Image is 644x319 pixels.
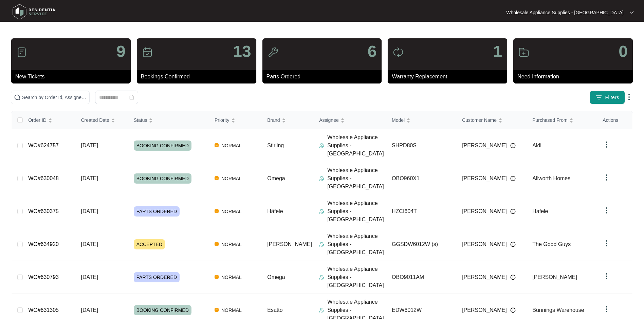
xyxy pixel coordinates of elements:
[527,111,597,129] th: Purchased From
[603,305,611,313] img: dropdown arrow
[28,274,59,280] a: WO#630793
[327,166,386,191] p: Wholesale Appliance Supplies - [GEOGRAPHIC_DATA]
[386,111,457,129] th: Model
[28,208,59,214] a: WO#630375
[319,242,325,247] img: Assigner Icon
[28,241,59,247] a: WO#634920
[10,2,58,22] img: residentia service logo
[630,11,634,14] img: dropdown arrow
[267,241,312,247] span: [PERSON_NAME]
[81,116,109,124] span: Created Date
[22,94,87,101] input: Search by Order Id, Assignee Name, Customer Name, Brand and Model
[215,275,219,279] img: Vercel Logo
[462,142,507,150] span: [PERSON_NAME]
[81,241,98,247] span: [DATE]
[141,73,256,81] p: Bookings Confirmed
[142,47,153,58] img: icon
[267,307,282,313] span: Esatto
[462,306,507,314] span: [PERSON_NAME]
[28,143,59,148] a: WO#624757
[462,116,497,124] span: Customer Name
[215,143,219,147] img: Vercel Logo
[81,143,98,148] span: [DATE]
[267,274,285,280] span: Omega
[392,73,507,81] p: Warranty Replacement
[595,94,602,101] img: filter icon
[392,116,405,124] span: Model
[215,209,219,213] img: Vercel Logo
[457,111,527,129] th: Customer Name
[510,176,516,181] img: Info icon
[518,47,529,58] img: icon
[267,116,280,124] span: Brand
[16,47,27,58] img: icon
[267,175,285,181] span: Omega
[493,43,502,60] p: 1
[215,116,229,124] span: Priority
[319,116,339,124] span: Assignee
[28,116,47,124] span: Order ID
[386,195,457,228] td: HZCI604T
[209,111,262,129] th: Priority
[267,143,284,148] span: Stirling
[386,261,457,294] td: OBO9011AM
[597,111,632,129] th: Actions
[215,308,219,312] img: Vercel Logo
[327,265,386,289] p: Wholesale Appliance Supplies - [GEOGRAPHIC_DATA]
[28,175,59,181] a: WO#630048
[605,94,619,101] span: Filters
[134,239,165,249] span: ACCEPTED
[386,162,457,195] td: OBO960X1
[128,111,209,129] th: Status
[81,274,98,280] span: [DATE]
[510,242,516,247] img: Info icon
[134,116,147,124] span: Status
[532,116,567,124] span: Purchased From
[319,307,325,313] img: Assigner Icon
[81,175,98,181] span: [DATE]
[219,273,244,281] span: NORMAL
[368,43,377,60] p: 6
[532,143,541,148] span: Aldi
[510,307,516,313] img: Info icon
[262,111,314,129] th: Brand
[267,208,283,214] span: Häfele
[462,273,507,281] span: [PERSON_NAME]
[327,232,386,257] p: Wholesale Appliance Supplies - [GEOGRAPHIC_DATA]
[462,207,507,215] span: [PERSON_NAME]
[215,242,219,246] img: Vercel Logo
[510,275,516,280] img: Info icon
[116,43,126,60] p: 9
[462,174,507,183] span: [PERSON_NAME]
[219,306,244,314] span: NORMAL
[506,9,624,16] p: Wholesale Appliance Supplies - [GEOGRAPHIC_DATA]
[219,174,244,183] span: NORMAL
[28,307,59,313] a: WO#631305
[319,275,325,280] img: Assigner Icon
[327,199,386,224] p: Wholesale Appliance Supplies - [GEOGRAPHIC_DATA]
[319,209,325,214] img: Assigner Icon
[510,143,516,148] img: Info icon
[393,47,404,58] img: icon
[532,307,584,313] span: Bunnings Warehouse
[75,111,128,129] th: Created Date
[386,129,457,162] td: SHPD80S
[81,307,98,313] span: [DATE]
[134,140,191,151] span: BOOKING CONFIRMED
[532,274,577,280] span: [PERSON_NAME]
[510,209,516,214] img: Info icon
[233,43,251,60] p: 13
[327,133,386,158] p: Wholesale Appliance Supplies - [GEOGRAPHIC_DATA]
[603,272,611,280] img: dropdown arrow
[268,47,278,58] img: icon
[625,93,633,101] img: dropdown arrow
[603,206,611,214] img: dropdown arrow
[266,73,382,81] p: Parts Ordered
[314,111,386,129] th: Assignee
[603,173,611,182] img: dropdown arrow
[134,305,191,315] span: BOOKING CONFIRMED
[219,142,244,150] span: NORMAL
[14,94,21,101] img: search-icon
[319,143,325,148] img: Assigner Icon
[319,176,325,181] img: Assigner Icon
